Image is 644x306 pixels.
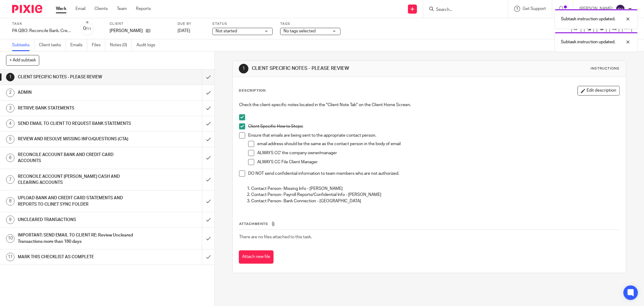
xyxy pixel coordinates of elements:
[12,28,72,34] div: PA QBO: Reconcile Bank, Credit Card and Clearing
[75,6,85,12] a: Email
[578,86,620,96] button: Edit description
[248,123,620,129] p: Client Specific How to Steps:
[136,39,160,51] a: Audit logs
[561,39,615,45] p: Subtask instruction updated.
[239,64,248,73] div: 1
[248,132,620,138] p: Ensure that emails are being sent to the appropriate contact person.
[6,55,39,65] button: + Add subtask
[6,197,14,206] div: 8
[110,28,143,34] p: [PERSON_NAME]
[239,102,620,108] p: Check the client-specific notes located in the "Client Note Tab" on the Client Home Screen.
[6,154,14,162] div: 6
[178,29,190,33] span: [DATE]
[110,39,132,51] a: Notes (0)
[239,222,268,226] span: Attachments
[6,234,14,243] div: 10
[18,104,137,113] h1: RETRIVE BANK STATEMENTS
[18,88,137,97] h1: ADMIN
[6,175,14,184] div: 7
[280,21,341,26] label: Tags
[18,172,137,187] h1: RECONCILE ACCOUNT [PERSON_NAME] CASH AND CLEARING ACCOUNTS
[251,186,620,192] p: Contact Person- Missing Info - [PERSON_NAME]
[18,135,137,144] h1: REVIEW AND RESOLVE MISSING INFO/QUESTIONS (CTA)
[12,5,42,13] img: Pixie
[83,25,91,32] div: 0
[39,39,66,51] a: Client tasks
[6,119,14,128] div: 4
[18,252,137,262] h1: MARK THIS CHECKLIST AS COMPLETE
[6,135,14,144] div: 5
[12,21,72,26] label: Task
[591,66,620,71] div: Instructions
[117,6,127,12] a: Team
[56,6,66,12] a: Work
[216,29,237,33] span: Not started
[251,192,620,198] p: Contact Person- Payroll Reports/Confidential Info - [PERSON_NAME]
[95,6,108,12] a: Clients
[86,27,91,31] small: /11
[257,141,620,147] p: email address should be the same as the contact person in the body of email
[239,250,274,264] button: Attach new file
[284,29,316,33] span: No tags selected
[18,231,137,246] h1: IMPORTANT: SEND EMAIL TO CLIENT RE: Review Uncleared Transactions more than 180 days
[257,150,620,156] p: ALWAYS CC' the company owner/manager
[6,104,14,112] div: 3
[616,4,625,14] img: svg%3E
[70,39,87,51] a: Emails
[257,159,620,165] p: ALWAYS CC File Client Manager
[6,89,14,97] div: 2
[18,150,137,166] h1: RECONCILE ACCOUNT BANK AND CREDIT CARD ACCOUNTS
[18,119,137,128] h1: SEND EMAIL TO CLIENT TO REQUEST BANK STATEMENTS
[6,216,14,224] div: 9
[248,171,620,177] p: DO NOT send confidential information to team members who are not authorized.
[252,65,442,72] h1: CLIENT SPECIFIC NOTES - PLEASE REVIEW
[239,88,266,93] p: Description
[18,73,137,82] h1: CLIENT SPECIFIC NOTES - PLEASE REVIEW
[136,6,151,12] a: Reports
[6,253,14,261] div: 11
[18,194,137,209] h1: UPLOAD BANK AND CREDIT CARD STATEMENTS AND REPORTS TO CLINET SYNC FOLDER
[239,235,312,239] span: There are no files attached to this task.
[178,21,205,26] label: Due by
[92,39,105,51] a: Files
[561,16,615,22] p: Subtask instruction updated.
[18,215,137,224] h1: UNCLEARED TRANSACTIONS
[110,21,170,26] label: Client
[212,21,273,26] label: Status
[6,73,14,81] div: 1
[251,198,620,204] p: Contact Person- Bank Connection - [GEOGRAPHIC_DATA]
[12,39,34,51] a: Subtasks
